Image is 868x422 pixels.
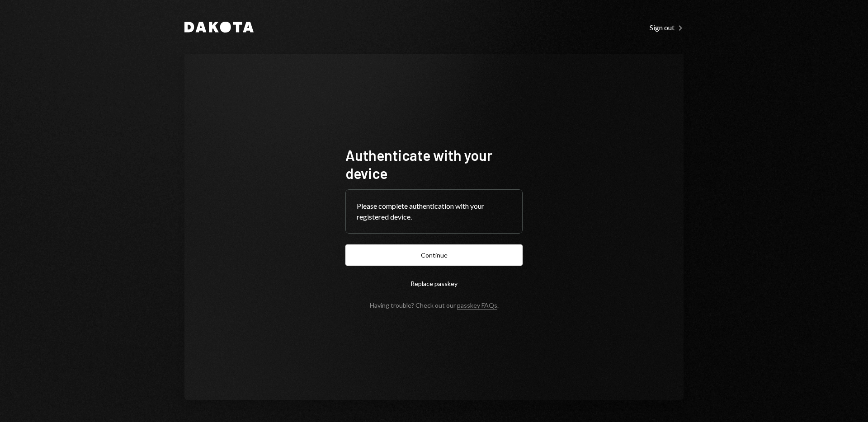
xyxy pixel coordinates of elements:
[650,22,684,32] a: Sign out
[457,301,497,310] a: passkey FAQs
[345,244,523,266] button: Continue
[345,273,523,294] button: Replace passkey
[357,201,511,222] div: Please complete authentication with your registered device.
[650,23,684,32] div: Sign out
[370,301,499,309] div: Having trouble? Check out our .
[345,146,523,182] h1: Authenticate with your device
